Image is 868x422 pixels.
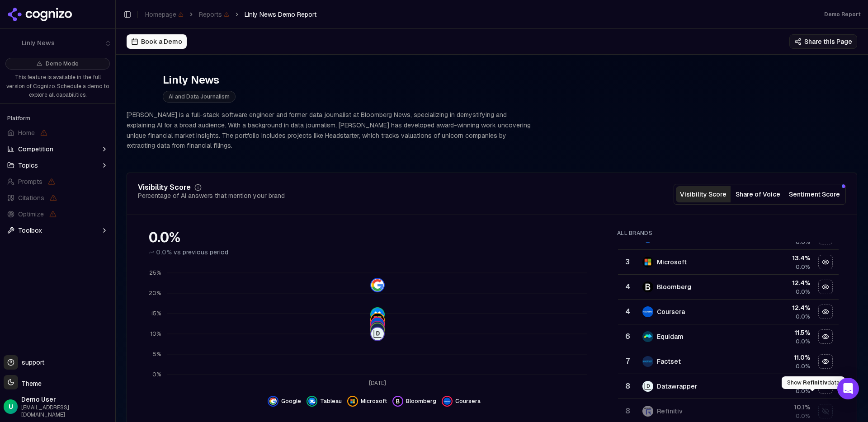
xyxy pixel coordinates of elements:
nav: breadcrumb [145,10,316,19]
div: Demo Report [824,11,861,18]
img: factset [642,356,653,367]
span: Refinitiv [803,379,827,386]
img: equidam [371,322,384,334]
span: [EMAIL_ADDRESS][DOMAIN_NAME] [21,404,112,418]
img: microsoft [642,257,653,267]
button: Hide coursera data [442,396,481,407]
div: 11.0 % [753,353,810,362]
img: microsoft [371,314,384,326]
img: google [371,279,384,291]
button: Hide tableau data [307,396,342,407]
tspan: 15% [151,310,161,317]
span: Home [18,128,35,137]
div: 7 [622,356,633,367]
button: Share this Page [789,34,857,49]
button: Topics [4,158,112,173]
span: Google [281,398,301,405]
tr: 8datawrapperDatawrapper10.1%0.0%Hide datawrapper data [618,374,839,399]
tr: 7factsetFactset11.0%0.0%Hide factset data [618,349,839,374]
img: bloomberg [394,398,401,405]
div: 8 [622,406,633,417]
button: Hide google data [268,396,301,407]
img: coursera [642,306,653,317]
span: Prompts [18,177,42,186]
div: Microsoft [657,258,687,267]
tr: 4courseraCoursera12.4%0.0%Hide coursera data [618,300,839,324]
span: vs previous period [174,248,228,257]
span: 0.0% [796,263,810,271]
img: microsoft [349,398,356,405]
div: 6 [622,331,633,342]
div: Equidam [657,332,684,341]
span: Reports [199,10,229,19]
img: refinitiv [642,406,653,417]
span: Citations [18,193,44,202]
tspan: 0% [152,371,161,378]
span: Demo User [21,395,112,404]
div: 8 [622,381,633,392]
tr: 3microsoftMicrosoft13.4%0.0%Hide microsoft data [618,250,839,275]
div: 3 [622,257,633,267]
tspan: 20% [149,290,161,297]
div: Factset [657,357,681,366]
div: 4 [622,281,633,292]
div: 12.4 % [753,303,810,312]
div: Coursera [657,307,685,316]
img: datawrapper [371,328,384,340]
tspan: 5% [153,351,161,358]
span: 0.0% [796,363,810,370]
div: 0.0% [149,230,599,246]
span: Demo Mode [46,60,79,67]
button: Hide microsoft data [818,255,833,269]
span: support [18,358,44,367]
span: 0.0% [796,313,810,320]
div: Datawrapper [657,382,698,391]
span: Linly News Demo Report [245,10,316,19]
tr: 6equidamEquidam11.5%0.0%Hide equidam data [618,324,839,349]
span: 0.0% [796,288,810,295]
div: Linly News [163,73,236,87]
img: coursera [443,398,451,405]
span: Tableau [320,398,342,405]
img: equidam [642,331,653,342]
img: datawrapper [642,381,653,392]
span: AI and Data Journalism [163,91,236,103]
tspan: [DATE] [369,380,386,387]
div: 10.1 % [753,378,810,387]
span: 0.0% [796,413,810,420]
span: Theme [18,380,42,388]
div: 10.1 % [753,403,810,412]
div: 4 [622,306,633,317]
p: [PERSON_NAME] is a full-stack software engineer and former data journalist at Bloomberg News, spe... [127,110,532,151]
img: tableau [371,308,384,321]
button: Hide equidam data [818,329,833,344]
span: 0.0% [796,239,810,246]
button: Visibility Score [676,186,731,202]
button: Hide bloomberg data [392,396,436,407]
span: Bloomberg [406,398,436,405]
div: Open Intercom Messenger [837,378,859,399]
span: Coursera [455,398,481,405]
div: 12.4 % [753,278,810,287]
p: Show data [787,379,840,386]
button: Hide coursera data [818,305,833,319]
div: Percentage of AI answers that mention your brand [138,191,285,200]
img: Linly News [127,73,156,102]
span: Microsoft [361,398,387,405]
tspan: 25% [149,269,161,277]
img: google [269,398,277,405]
span: Topics [18,161,38,170]
span: 0.0% [156,248,172,257]
div: Refinitiv [657,407,683,416]
button: Toolbox [4,223,112,238]
img: tableau [308,398,316,405]
button: Hide bloomberg data [818,280,833,294]
div: All Brands [617,230,839,237]
div: Platform [4,111,112,126]
img: coursera [371,318,384,330]
img: bloomberg [642,281,653,292]
button: Show refinitiv data [818,404,833,418]
button: Book a Demo [127,34,187,49]
img: factset [371,324,384,336]
p: This feature is available in the full version of Cognizo. Schedule a demo to explore all capabili... [5,73,110,100]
